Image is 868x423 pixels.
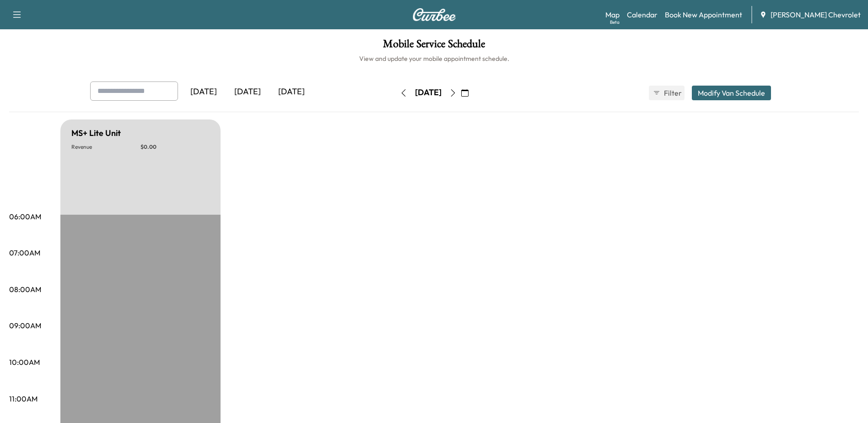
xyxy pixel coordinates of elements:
span: Filter [664,87,680,98]
p: Revenue [71,143,140,151]
button: Filter [649,86,685,100]
h1: Mobile Service Schedule [9,38,859,54]
p: 11:00AM [9,393,38,404]
a: Book New Appointment [665,9,742,20]
p: 06:00AM [9,211,41,222]
h5: MS+ Lite Unit [71,127,121,140]
p: 08:00AM [9,284,41,295]
div: [DATE] [415,87,442,98]
p: 09:00AM [9,320,41,331]
div: Beta [610,19,620,26]
div: [DATE] [182,81,226,103]
img: Curbee Logo [412,8,456,21]
span: [PERSON_NAME] Chevrolet [771,9,861,20]
p: 07:00AM [9,247,40,258]
button: Modify Van Schedule [692,86,771,100]
div: [DATE] [226,81,270,103]
p: 10:00AM [9,357,40,368]
div: [DATE] [270,81,313,103]
a: Calendar [627,9,658,20]
h6: View and update your mobile appointment schedule. [9,54,859,63]
a: MapBeta [605,9,620,20]
p: $ 0.00 [140,143,210,151]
